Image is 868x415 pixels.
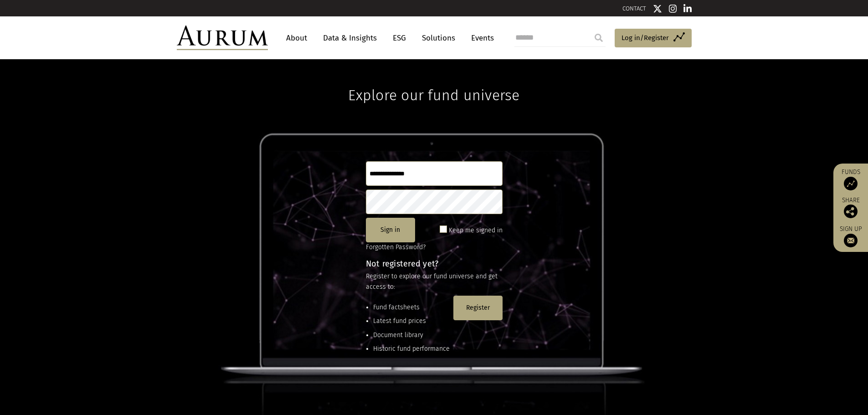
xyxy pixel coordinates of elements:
[844,177,858,190] img: Access Funds
[590,29,608,47] input: Submit
[844,205,858,218] img: Share this post
[683,4,692,13] img: Linkedin icon
[366,272,503,292] p: Register to explore our fund universe and get access to:
[282,30,312,46] a: About
[621,32,669,43] span: Log in/Register
[653,4,662,13] img: Twitter icon
[622,5,646,12] a: CONTACT
[373,302,450,313] li: Fund factsheets
[417,30,460,46] a: Solutions
[838,168,863,190] a: Funds
[366,218,415,242] button: Sign in
[366,260,503,268] h4: Not registered yet?
[366,243,426,251] a: Forgotten Password?
[373,344,450,354] li: Historic fund performance
[615,29,692,48] a: Log in/Register
[449,225,503,236] label: Keep me signed in
[838,197,863,218] div: Share
[177,26,268,50] img: Aurum
[373,316,450,326] li: Latest fund prices
[838,225,863,247] a: Sign up
[453,296,503,320] button: Register
[844,234,858,247] img: Sign up to our newsletter
[669,4,677,13] img: Instagram icon
[467,30,494,46] a: Events
[348,59,519,104] h1: Explore our fund universe
[388,30,411,46] a: ESG
[318,30,381,46] a: Data & Insights
[373,330,450,340] li: Document library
